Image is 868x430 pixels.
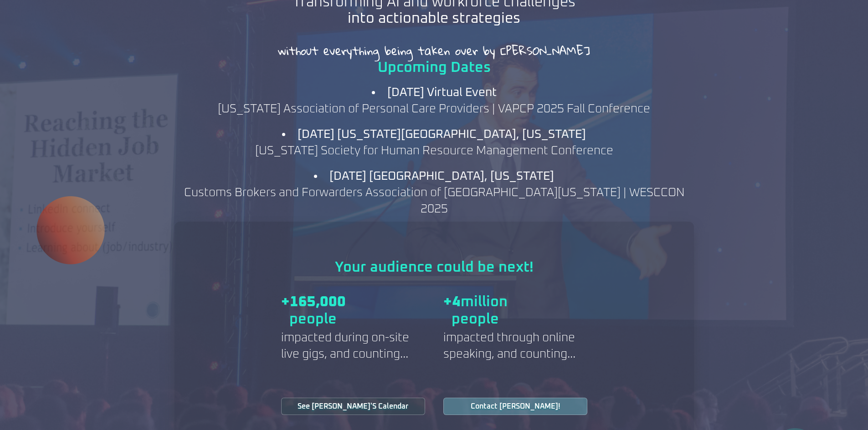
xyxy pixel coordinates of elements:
[378,61,491,75] a: Upcoming Dates
[329,170,554,182] b: [DATE] [GEOGRAPHIC_DATA], [US_STATE]
[289,312,393,327] h2: people
[298,403,408,410] span: See [PERSON_NAME]'s Calendar
[443,295,555,309] h2: million
[471,403,560,410] span: Contact [PERSON_NAME]!
[443,295,461,309] b: +4
[281,398,425,415] a: See [PERSON_NAME]'s Calendar
[387,86,497,98] b: [DATE] Virtual Event
[281,329,425,362] h2: impacted during on-site live gigs, and counting...
[255,126,613,159] h2: [US_STATE] Society for Human Resource Management Conference
[452,312,555,327] h2: people
[218,84,650,117] h2: [US_STATE] Association of Personal Care Providers | VAPCP 2025 Fall Conference
[348,11,520,26] b: into actionable strategies
[298,260,571,275] h2: Your audience could be next!
[179,168,689,217] h2: Customs Brokers and Forwarders Association of [GEOGRAPHIC_DATA][US_STATE] | WESCCON 2025
[298,128,586,140] b: [DATE] [US_STATE][GEOGRAPHIC_DATA], [US_STATE]
[281,295,346,309] b: +165,000
[443,329,587,362] h2: impacted through online speaking, and counting...
[443,398,587,415] a: Contact [PERSON_NAME]!
[175,45,694,56] h2: without everything being taken over by [PERSON_NAME]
